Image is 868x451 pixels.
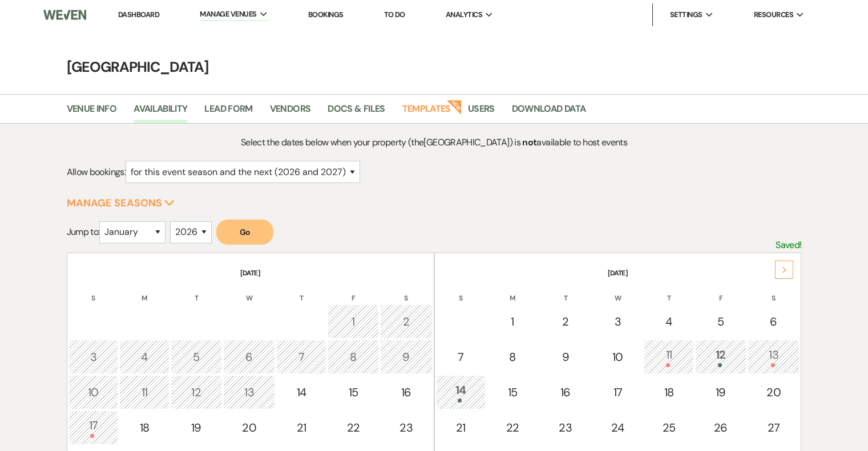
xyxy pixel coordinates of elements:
div: 23 [386,419,426,436]
div: 19 [701,384,740,401]
th: T [539,279,592,303]
span: Settings [670,9,703,21]
a: To Do [384,10,405,19]
div: 6 [754,313,794,330]
strong: not [522,136,536,148]
div: 3 [75,348,112,365]
div: 25 [650,419,688,436]
div: 8 [334,348,373,365]
a: Lead Form [204,101,252,123]
div: 22 [334,419,373,436]
th: S [380,279,433,303]
div: 1 [493,313,532,330]
span: Resources [754,9,793,21]
button: Manage Seasons [67,198,175,208]
div: 17 [75,417,112,438]
a: Templates [402,101,451,123]
strong: New [446,99,462,115]
div: 5 [177,348,216,365]
div: 14 [282,384,320,401]
th: F [328,279,379,303]
div: 9 [546,348,586,365]
th: M [119,279,169,303]
th: W [593,279,643,303]
h4: [GEOGRAPHIC_DATA] [23,57,845,77]
div: 7 [282,348,320,365]
th: S [436,279,486,303]
div: 11 [126,384,163,401]
a: Availability [134,101,187,123]
div: 23 [546,419,586,436]
div: 18 [650,384,688,401]
th: F [695,279,746,303]
div: 17 [599,384,637,401]
th: T [644,279,694,303]
p: Saved! [776,238,801,253]
div: 6 [229,348,269,365]
div: 9 [386,348,426,365]
div: 16 [546,384,586,401]
div: 21 [442,419,480,436]
div: 10 [75,384,112,401]
div: 21 [282,419,320,436]
div: 22 [493,419,532,436]
div: 24 [599,419,637,436]
div: 20 [229,419,269,436]
span: Analytics [446,9,482,21]
div: 2 [546,313,586,330]
div: 26 [701,419,740,436]
div: 3 [599,313,637,330]
div: 11 [650,346,688,367]
a: Download Data [512,101,586,123]
div: 19 [177,419,216,436]
th: S [68,279,119,303]
div: 13 [229,384,269,401]
div: 7 [442,348,480,365]
div: 10 [599,348,637,365]
a: Docs & Files [328,101,385,123]
div: 18 [126,419,163,436]
th: W [223,279,276,303]
div: 2 [386,313,426,330]
th: [DATE] [436,254,800,278]
span: Allow bookings: [67,166,126,178]
div: 14 [442,381,480,403]
th: S [748,279,800,303]
div: 5 [701,313,740,330]
th: M [487,279,538,303]
a: Venue Info [67,101,117,123]
p: Select the dates below when your property (the [GEOGRAPHIC_DATA] ) is available to host events [159,135,710,150]
div: 15 [493,384,532,401]
a: Bookings [308,10,344,19]
div: 27 [754,419,794,436]
div: 1 [334,313,373,330]
div: 8 [493,348,532,365]
div: 13 [754,346,794,367]
div: 20 [754,384,794,401]
span: Manage Venues [200,9,256,20]
th: T [171,279,222,303]
a: Dashboard [118,10,159,19]
span: Jump to: [67,226,100,238]
div: 4 [126,348,163,365]
th: [DATE] [68,254,433,278]
a: Vendors [270,101,311,123]
div: 4 [650,313,688,330]
button: Go [216,220,273,245]
div: 12 [701,346,740,367]
div: 16 [386,384,426,401]
div: 12 [177,384,216,401]
th: T [276,279,326,303]
div: 15 [334,384,373,401]
a: Users [468,101,495,123]
img: Weven Logo [43,3,86,27]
